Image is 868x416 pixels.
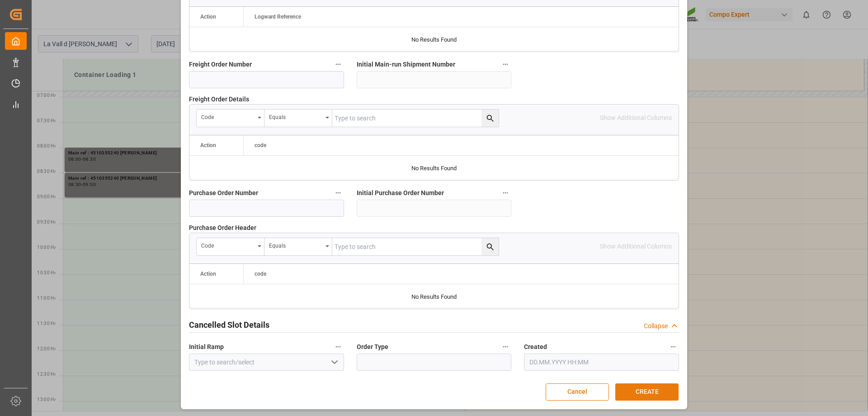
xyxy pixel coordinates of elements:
span: Created [524,342,547,352]
button: open menu [197,238,264,255]
button: open menu [264,238,332,255]
span: Logward Reference [255,14,301,20]
div: Action [200,142,216,148]
button: search button [481,110,499,127]
button: Cancel [546,383,609,401]
button: CREATE [615,383,679,401]
button: Initial Ramp [332,341,344,353]
span: Order Type [357,342,388,352]
div: Action [200,14,216,20]
input: Type to search [332,110,499,127]
button: Initial Main-run Shipment Number [500,58,511,70]
div: Equals [269,239,322,250]
input: Type to search [332,238,499,255]
button: open menu [327,355,340,369]
div: Action [200,271,216,277]
div: code [201,239,255,250]
button: open menu [264,110,332,127]
span: Initial Purchase Order Number [357,188,444,198]
span: code [255,271,266,277]
span: Initial Main-run Shipment Number [357,60,455,69]
span: Initial Ramp [189,342,224,352]
span: Purchase Order Header [189,223,256,233]
div: Equals [269,111,322,121]
span: Freight Order Details [189,95,249,104]
button: search button [481,238,499,255]
input: Type to search/select [189,354,344,371]
h2: Cancelled Slot Details [189,319,269,331]
span: Purchase Order Number [189,188,258,198]
button: Initial Purchase Order Number [500,187,511,199]
div: Collapse [644,321,668,331]
button: Order Type [500,341,511,353]
button: Purchase Order Number [332,187,344,199]
input: DD.MM.YYYY HH:MM [524,354,679,371]
button: Freight Order Number [332,58,344,70]
span: code [255,142,266,148]
span: Freight Order Number [189,60,252,69]
button: Created [667,341,679,353]
div: code [201,111,255,121]
button: open menu [197,110,264,127]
